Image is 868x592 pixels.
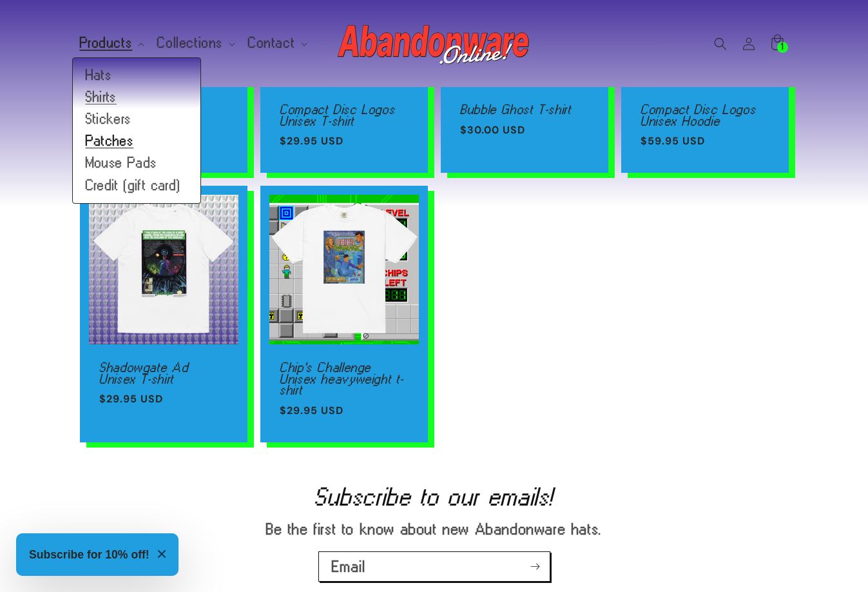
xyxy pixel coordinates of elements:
span: Collections [157,37,223,49]
input: Email [319,552,550,581]
button: Subscribe [521,551,550,582]
a: Shirts [73,86,200,108]
span: Products [80,37,133,49]
a: Patches [73,130,200,152]
a: Bubble Ghost T-shirt [460,104,589,115]
a: Credit (gift card) [73,175,200,197]
a: Mouse Pads [73,152,200,174]
a: Chip's Challenge Unisex heavyweight t-shirt [280,362,409,396]
span: 1 [781,42,784,53]
a: Rygar Japanese Unisex T-shirt [99,104,228,126]
a: Shadowgate Ad Unisex T-shirt [99,362,228,384]
a: Abandonware [333,13,535,74]
summary: Collections [149,30,240,57]
summary: Search [706,30,735,58]
summary: Contact [240,30,313,57]
span: Contact [248,37,295,49]
a: Compact Disc Logos Unisex T-shirt [280,104,409,126]
summary: Products [72,30,150,57]
img: Abandonware [338,18,531,70]
a: Compact Disc Logos Unisex Hoodie [641,104,769,126]
a: Stickers [73,108,200,130]
a: Hats [73,64,200,86]
h2: Subscribe to our emails! [58,486,810,507]
p: Be the first to know about new Abandonware hats. [209,520,660,538]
